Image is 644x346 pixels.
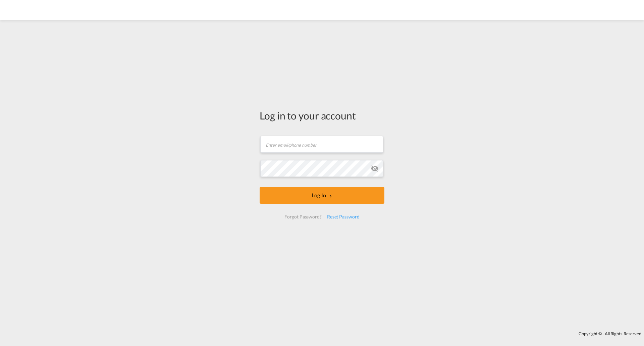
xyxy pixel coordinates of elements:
[282,211,324,223] div: Forgot Password?
[260,136,383,153] input: Enter email/phone number
[260,108,384,122] div: Log in to your account
[371,164,379,172] md-icon: icon-eye-off
[324,211,362,223] div: Reset Password
[260,187,384,204] button: LOGIN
